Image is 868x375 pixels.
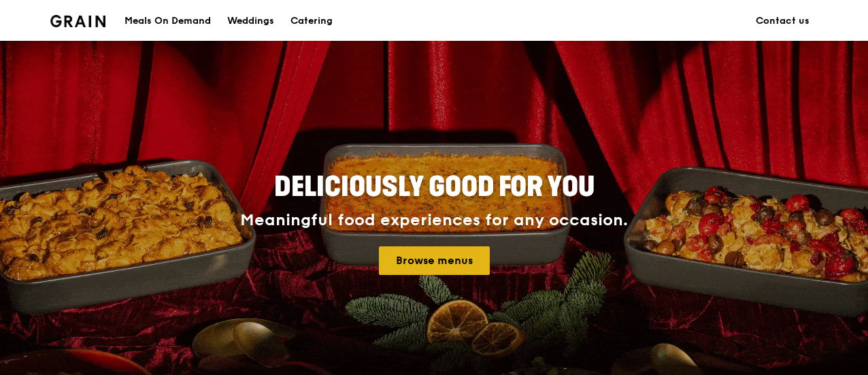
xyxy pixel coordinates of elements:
[748,1,818,42] a: Contact us
[50,15,105,27] img: Grain
[379,246,490,275] a: Browse menus
[290,1,333,42] div: Catering
[219,1,282,42] a: Weddings
[274,171,595,203] span: Deliciously good for you
[189,211,679,230] div: Meaningful food experiences for any occasion.
[282,1,341,42] a: Catering
[227,1,274,42] div: Weddings
[124,1,211,42] div: Meals On Demand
